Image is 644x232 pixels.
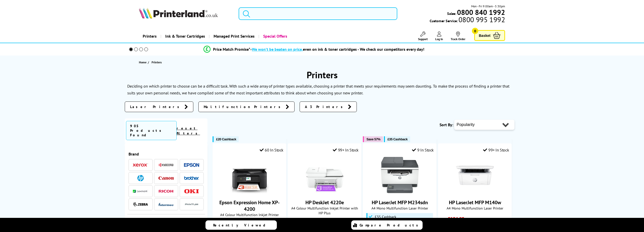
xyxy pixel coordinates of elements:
a: Epson [184,162,199,168]
a: Compare Products [351,220,423,230]
a: HP LaserJet MFP M140w [456,190,494,195]
a: Laser Printers [125,101,193,112]
span: Laser Printers [130,104,182,109]
a: Ink & Toner Cartridges [160,30,209,43]
span: £35 Cashback [387,137,407,141]
span: Sort By: [440,122,453,127]
img: HP DeskJet 4220e [306,156,344,194]
p: To make the process of finding a printer that suits your own personal needs, we have compiled som... [127,84,509,95]
a: A3 Printers [300,101,357,112]
img: Kyocera [158,163,174,167]
a: reset filters [177,126,200,136]
span: Mon - Fri 9:00am - 5:30pm [471,4,505,9]
span: A4 Colour Multifunction Inkjet Printer [215,212,283,217]
a: Printers [139,30,160,43]
a: HP DeskJet 4220e [306,190,344,195]
button: £35 Cashback [384,136,410,142]
button: Save 57% [363,136,383,142]
a: Multifunction Printers [198,101,295,112]
img: HP [137,175,144,181]
a: Support [418,32,428,41]
span: 905 Products Found [126,121,177,140]
span: We won’t be beaten on price, [252,47,303,52]
span: 0 [472,28,478,34]
img: Printerland Logo [139,8,218,19]
span: £35 Cashback [375,215,396,219]
span: Customer Service: [430,17,505,23]
a: Log In [435,32,443,41]
span: A4 Colour Multifunction Inkjet Printer with HP Plus [290,206,359,215]
a: Lexmark [133,188,148,194]
span: A4 Mono Multifunction Laser Printer [441,206,509,211]
span: Price Match Promise* [213,47,250,52]
a: OKI [184,188,199,194]
img: Xerox [133,163,148,167]
span: £104.08 [448,216,464,222]
button: £20 Cashback [213,136,239,142]
div: - even on ink & toner cartridges - We check our competitors every day! [250,47,424,52]
span: ex VAT @ 20% [465,217,488,221]
a: HP [133,175,148,181]
img: Lexmark [133,190,148,193]
span: Support [418,37,428,41]
a: Home [139,60,148,65]
a: Canon [158,175,174,181]
span: £20 Cashback [216,137,236,141]
img: Canon [158,176,174,180]
span: Save 57% [366,137,380,141]
img: Pantum [184,201,199,208]
span: Multifunction Printers [204,104,283,109]
span: 0800 995 1992 [458,17,505,22]
span: Basket [479,32,490,39]
a: Epson Expression Home XP-4200 [231,190,268,195]
a: Recently Viewed [205,220,277,230]
span: Ink & Toner Cartridges [165,30,205,43]
img: Epson Expression Home XP-4200 [231,156,268,194]
a: Printerland Logo [139,8,232,20]
h1: Printers [125,69,520,81]
li: modal_Promise [122,45,506,54]
p: Deciding on which printer to choose can be a difficult task. With such a wide array of printer ty... [127,84,432,89]
a: HP DeskJet 4220e [305,199,344,206]
a: Ricoh [158,188,174,194]
a: Special Offers [258,30,291,43]
a: HP LaserJet MFP M234sdn [372,199,428,206]
a: Managed Print Services [209,30,258,43]
a: Basket 0 [474,30,505,41]
div: 60 In Stock [260,147,283,152]
div: 99+ In Stock [483,147,509,152]
img: HP LaserJet MFP M140w [456,156,494,194]
span: Printers [152,60,162,64]
a: Xerox [133,162,148,168]
span: Compare Products [360,223,421,227]
a: 0800 840 1992 [456,10,505,15]
a: Kyocera [158,162,174,168]
img: Ricoh [158,190,174,193]
a: HP LaserJet MFP M234sdn [381,190,419,195]
span: Brand [129,151,204,157]
a: Track Order [451,32,465,41]
img: Brother [184,176,199,180]
img: OKI [184,189,199,193]
img: Intermec [158,203,174,206]
a: Zebra [133,201,148,208]
div: 9 In Stock [412,147,434,152]
div: 99+ In Stock [333,147,359,152]
span: A4 Mono Multifunction Laser Printer [366,206,434,211]
a: Brother [184,175,199,181]
img: Zebra [133,202,148,207]
a: Epson Expression Home XP-4200 [219,199,280,212]
span: Sales: [447,11,456,16]
b: 0800 840 1992 [457,8,505,17]
img: Epson [184,163,199,167]
img: HP LaserJet MFP M234sdn [381,156,419,194]
span: Recently Viewed [213,223,271,227]
a: HP LaserJet MFP M140w [449,199,501,206]
a: Intermec [158,201,174,208]
a: Pantum [184,201,199,208]
span: A3 Printers [305,104,345,109]
span: Log In [435,37,443,41]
